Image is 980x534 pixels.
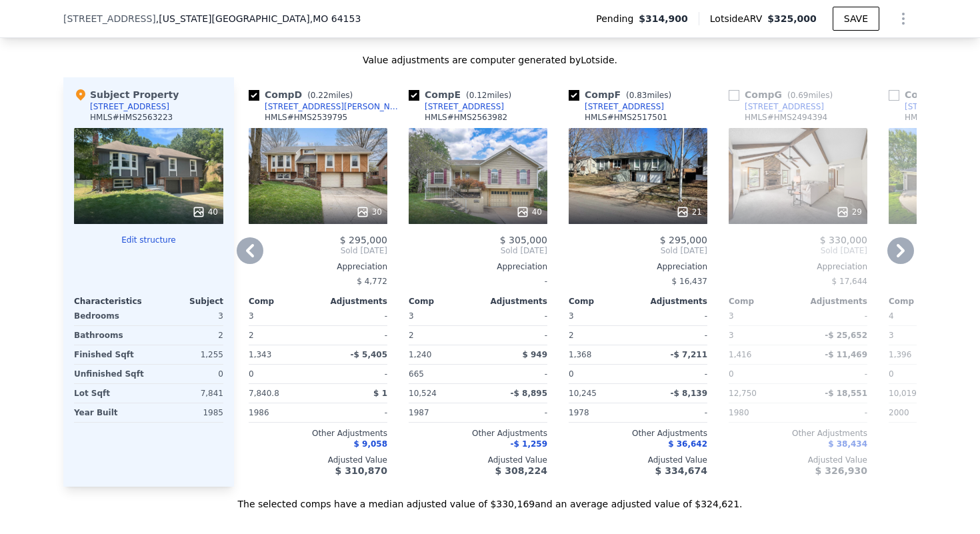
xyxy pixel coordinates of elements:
span: $ 330,000 [820,235,867,245]
div: HMLS # HMS2539795 [265,112,347,123]
span: $314,900 [639,12,688,25]
span: $ 295,000 [340,235,387,245]
div: Other Adjustments [569,428,707,439]
span: [STREET_ADDRESS] [63,12,156,25]
span: 0.22 [311,91,329,100]
span: $ 295,000 [660,235,707,245]
div: - [801,365,867,383]
span: 665 [409,369,424,379]
div: - [481,307,547,325]
div: [STREET_ADDRESS] [585,101,664,112]
div: The selected comps have a median adjusted value of $330,169 and an average adjusted value of $324... [63,487,917,511]
div: Adjusted Value [249,455,387,465]
div: [STREET_ADDRESS] [745,101,824,112]
div: [STREET_ADDRESS][PERSON_NAME] [265,101,403,112]
div: Comp [889,296,958,307]
div: Comp [409,296,478,307]
span: 0.12 [469,91,487,100]
div: Adjustments [638,296,707,307]
div: Appreciation [249,261,387,272]
div: - [409,272,547,291]
div: 1987 [409,403,475,422]
div: Lot Sqft [74,384,146,403]
span: $ 305,000 [500,235,547,245]
span: $ 334,674 [655,465,707,476]
span: -$ 18,551 [825,389,867,398]
span: $ 16,437 [672,277,707,286]
span: 4 [889,311,894,321]
span: 3 [569,311,574,321]
div: - [321,365,387,383]
div: 1978 [569,403,635,422]
div: Adjusted Value [409,455,547,465]
div: Other Adjustments [249,428,387,439]
span: 12,750 [729,389,757,398]
a: [STREET_ADDRESS] [409,101,504,112]
span: $ 38,434 [828,439,867,449]
div: - [641,403,707,422]
div: HMLS # HMS2563223 [90,112,173,123]
div: - [481,365,547,383]
div: 1980 [729,403,795,422]
div: Other Adjustments [729,428,867,439]
div: Finished Sqft [74,345,146,364]
span: 1,396 [889,350,911,359]
span: $ 308,224 [495,465,547,476]
span: 0.69 [791,91,809,100]
span: 10,524 [409,389,437,398]
div: 3 [729,326,795,345]
a: [STREET_ADDRESS][PERSON_NAME] [249,101,403,112]
div: Unfinished Sqft [74,365,146,383]
span: $325,000 [767,13,817,24]
div: 7,841 [151,384,223,403]
div: HMLS # HMS2517501 [585,112,667,123]
span: -$ 5,405 [351,350,387,359]
div: Year Built [74,403,146,422]
div: Bedrooms [74,307,146,325]
div: Bathrooms [74,326,146,345]
div: Value adjustments are computer generated by Lotside . [63,53,917,67]
div: 2 [151,326,223,345]
div: HMLS # HMS2563982 [425,112,507,123]
div: - [641,307,707,325]
div: 29 [836,205,862,219]
span: $ 1 [373,389,387,398]
div: 30 [356,205,382,219]
span: 0 [889,369,894,379]
span: Sold [DATE] [249,245,387,256]
span: $ 17,644 [832,277,867,286]
div: - [481,326,547,345]
a: [STREET_ADDRESS] [569,101,664,112]
div: Characteristics [74,296,149,307]
span: 0.83 [629,91,647,100]
div: 3 [889,326,955,345]
span: -$ 8,139 [671,389,707,398]
span: Sold [DATE] [729,245,867,256]
div: Comp G [729,88,838,101]
span: $ 9,058 [354,439,387,449]
div: Comp [729,296,798,307]
div: - [641,326,707,345]
div: 1,255 [151,345,223,364]
div: Appreciation [729,261,867,272]
div: - [641,365,707,383]
div: - [321,403,387,422]
div: Adjustments [798,296,867,307]
div: Comp D [249,88,358,101]
div: 2 [569,326,635,345]
span: 0 [249,369,254,379]
button: SAVE [833,7,879,31]
span: 3 [409,311,414,321]
span: 0 [729,369,734,379]
div: [STREET_ADDRESS] [425,101,504,112]
div: 0 [151,365,223,383]
button: Show Options [890,5,917,32]
span: Lotside ARV [710,12,767,25]
div: Comp E [409,88,517,101]
div: [STREET_ADDRESS] [90,101,169,112]
div: Comp F [569,88,677,101]
span: $ 4,772 [357,277,387,286]
span: -$ 8,895 [511,389,547,398]
button: Edit structure [74,235,223,245]
div: 1985 [151,403,223,422]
